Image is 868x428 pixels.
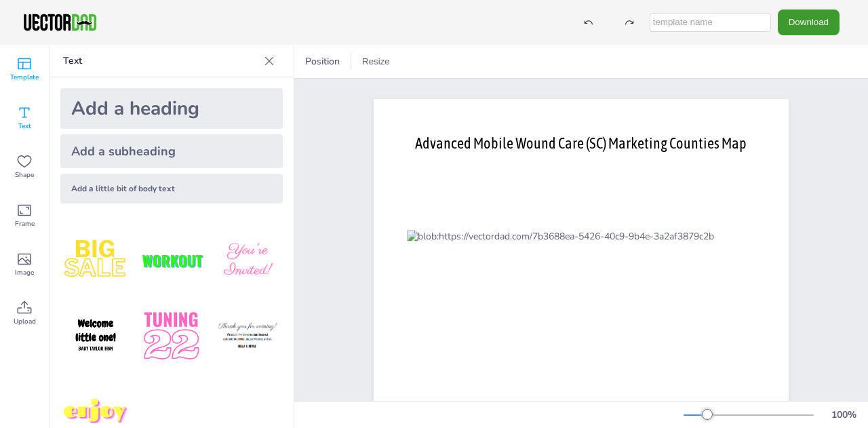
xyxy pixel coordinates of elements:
[14,316,36,327] span: Upload
[136,301,207,372] img: 1B4LbXY.png
[60,174,283,203] div: Add a little bit of body text
[827,408,860,421] div: 100 %
[778,9,840,35] button: Download
[212,301,283,372] img: K4iXMrW.png
[22,12,98,33] img: VectorDad-1.png
[357,51,395,73] button: Resize
[60,134,283,168] div: Add a subheading
[15,170,34,180] span: Shape
[18,121,31,132] span: Text
[212,225,283,296] img: BBMXfK6.png
[415,134,747,152] span: Advanced Mobile Wound Care (SC) Marketing Counties Map
[10,72,39,83] span: Template
[63,45,258,77] p: Text
[15,267,34,278] span: Image
[60,301,131,372] img: GNLDUe7.png
[136,225,207,296] img: XdJCRjX.png
[15,218,35,229] span: Frame
[60,88,283,129] div: Add a heading
[302,55,342,68] span: Position
[650,13,771,32] input: template name
[60,225,131,296] img: style1.png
